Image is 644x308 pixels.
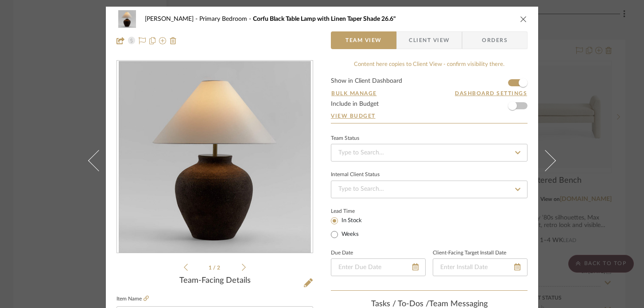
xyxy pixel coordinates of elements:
[454,89,528,97] button: Dashboard Settings
[340,217,362,225] label: In Stock
[331,112,528,119] a: View Budget
[253,16,396,22] span: Corfu Black Table Lamp with Linen Taper Shade 26.6"
[331,207,376,215] label: Lead Time
[433,258,528,276] input: Enter Install Date
[331,144,528,162] input: Type to Search…
[170,37,177,44] img: Remove from project
[116,10,138,28] img: d9dc1264-c016-45c0-930c-3b0757f0e563_48x40.jpg
[331,251,353,255] label: Due Date
[331,89,377,97] button: Bulk Manage
[209,265,213,270] span: 1
[331,60,528,69] div: Content here copies to Client View - confirm visibility there.
[331,136,359,141] div: Team Status
[371,300,429,308] span: Tasks / To-Dos /
[213,265,217,270] span: /
[199,16,253,22] span: Primary Bedroom
[331,258,426,276] input: Enter Due Date
[116,295,149,303] label: Item Name
[331,173,380,177] div: Internal Client Status
[331,181,528,198] input: Type to Search…
[340,231,359,239] label: Weeks
[217,265,221,270] span: 2
[433,251,506,255] label: Client-Facing Target Install Date
[331,215,376,240] mat-radio-group: Select item type
[520,15,528,23] button: close
[116,276,313,286] div: Team-Facing Details
[119,61,311,253] img: d9dc1264-c016-45c0-930c-3b0757f0e563_436x436.jpg
[345,31,382,49] span: Team View
[409,31,450,49] span: Client View
[145,16,199,22] span: [PERSON_NAME]
[117,61,313,253] div: 0
[472,31,517,49] span: Orders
